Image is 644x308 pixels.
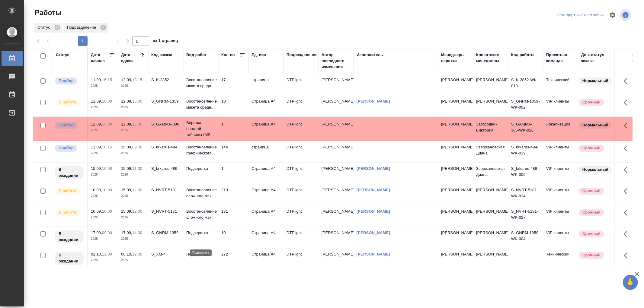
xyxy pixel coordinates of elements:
[121,166,132,171] p: 15.09,
[151,121,180,127] div: S_GAMMA-386
[319,163,354,184] td: [PERSON_NAME]
[102,188,112,192] p: 10:00
[284,248,319,269] td: DTPlight
[319,95,354,116] td: [PERSON_NAME]
[284,205,319,227] td: DTPlight
[284,163,319,184] td: DTPlight
[186,187,215,199] p: Восстановление сложного мак...
[582,188,601,194] p: Срочный
[218,74,248,95] td: 17
[248,74,284,95] td: страница
[153,37,178,46] span: из 1 страниц
[582,99,601,105] p: Срочный
[319,227,354,248] td: [PERSON_NAME]
[543,248,578,269] td: Технический
[34,23,62,33] div: Статус
[121,230,132,235] p: 17.09,
[287,52,318,58] div: Подразделение
[91,83,115,89] p: 2025
[248,141,284,162] td: страница
[102,166,112,171] p: 10:00
[151,144,180,150] div: S_krkarus-494
[441,187,470,193] p: [PERSON_NAME]
[582,122,608,128] p: Нормальный
[121,83,145,89] p: 2025
[357,230,390,235] a: [PERSON_NAME]
[186,144,215,156] p: Восстановление графического...
[91,172,115,178] p: 2025
[543,95,578,116] td: VIP клиенты
[248,95,284,116] td: Страница А4
[556,11,605,20] div: split button
[91,127,115,133] p: 2025
[508,163,543,184] td: S_krkarus-489-WK-009
[543,74,578,95] td: Технический
[218,141,248,162] td: 144
[33,8,62,17] span: Работы
[620,74,635,88] button: Здесь прячутся важные кнопки
[59,188,76,194] p: В работе
[121,150,145,156] p: 2025
[151,251,180,257] div: S_XM-4
[121,99,132,103] p: 12.09,
[151,208,180,214] div: S_NVRT-5181
[620,248,635,263] button: Здесь прячутся важные кнопки
[54,144,84,152] div: Можно подбирать исполнителей
[473,141,508,162] td: Звержановская Диана
[59,122,74,128] p: Подбор
[54,251,84,265] div: Исполнитель назначен, приступать к работе пока рано
[102,145,112,149] p: 16:15
[248,248,284,269] td: Страница А4
[121,257,145,263] p: 2025
[319,205,354,227] td: [PERSON_NAME]
[284,95,319,116] td: DTPlight
[441,98,470,104] p: [PERSON_NAME]
[218,205,248,227] td: 181
[284,227,319,248] td: DTPlight
[322,52,351,70] div: Автор последнего изменения
[543,184,578,205] td: VIP клиенты
[91,236,115,242] p: 2025
[248,163,284,184] td: Страница А4
[121,52,139,64] div: Дата сдачи
[59,167,80,179] p: В ожидании
[473,205,508,227] td: [PERSON_NAME]
[248,227,284,248] td: Страница А4
[56,52,69,58] div: Статус
[132,166,142,171] p: 11:00
[357,52,383,58] div: Исполнитель
[508,205,543,227] td: S_NVRT-5181-WK-027
[543,205,578,227] td: VIP клиенты
[59,78,74,84] p: Подбор
[218,248,248,269] td: 272
[441,144,470,150] p: [PERSON_NAME]
[91,52,109,64] div: Дата начала
[91,252,102,256] p: 01.10,
[248,184,284,205] td: Страница А4
[582,145,601,151] p: Срочный
[620,9,633,21] span: Посмотреть информацию
[186,52,207,58] div: Вид работ
[151,166,180,172] div: S_krkarus-489
[186,251,215,257] p: Подверстка
[473,184,508,205] td: [PERSON_NAME]
[186,77,215,89] p: Восстановление макета средн...
[91,122,102,126] p: 12.09,
[218,118,248,139] td: 1
[132,188,142,192] p: 12:00
[357,209,390,214] a: [PERSON_NAME]
[284,141,319,162] td: DTPlight
[121,78,132,82] p: 12.09,
[151,52,172,58] div: Код заказа
[67,24,98,30] p: Подразделение
[186,120,215,138] p: Верстка простой таблицы (MS...
[543,118,578,139] td: Локализация
[357,99,390,103] a: [PERSON_NAME]
[121,209,132,214] p: 15.09,
[91,78,102,82] p: 11.09,
[357,166,390,171] a: [PERSON_NAME]
[319,141,354,162] td: [PERSON_NAME]
[59,209,76,215] p: В работе
[473,118,508,139] td: Загородних Виктория
[151,98,180,104] div: S_GNRM-1359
